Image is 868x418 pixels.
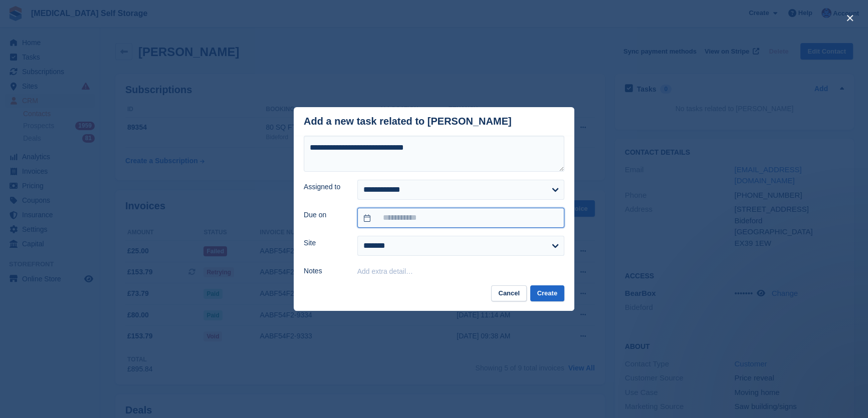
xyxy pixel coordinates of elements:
[357,267,413,275] button: Add extra detail…
[304,266,345,276] label: Notes
[304,238,345,248] label: Site
[491,285,527,302] button: Cancel
[304,210,345,220] label: Due on
[530,285,564,302] button: Create
[304,116,512,127] div: Add a new task related to [PERSON_NAME]
[304,182,345,192] label: Assigned to
[842,10,858,26] button: close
